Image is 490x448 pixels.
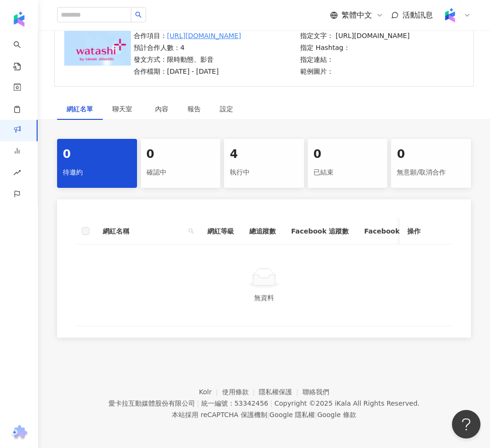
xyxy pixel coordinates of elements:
p: 指定 Hashtag： [300,42,410,53]
p: 發文方式：限時動態、影音 [134,54,241,65]
div: 無意願/取消合作 [397,165,465,181]
span: 網紅名稱 [103,226,185,236]
img: Kolr%20app%20icon%20%281%29.png [441,6,459,24]
div: 愛卡拉互動媒體股份有限公司 [108,399,195,407]
div: 統一編號：53342456 [201,399,268,407]
span: search [188,228,194,234]
img: logo icon [11,11,27,27]
div: 0 [397,146,465,163]
th: 操作 [400,218,452,244]
div: 已結束 [314,165,382,181]
a: [URL][DOMAIN_NAME] [167,30,241,41]
span: | [267,411,270,419]
th: 網紅等級 [200,218,242,244]
span: | [315,411,317,419]
span: search [186,224,196,238]
th: Facebook 追蹤數 [284,218,356,244]
span: rise [13,163,21,185]
div: 網紅名單 [67,104,93,114]
span: 繁體中文 [342,10,372,20]
a: 隱私權保護 [259,388,303,396]
a: Kolr [199,388,222,396]
div: 0 [147,146,215,163]
a: Google 隱私權 [269,411,315,419]
div: 報告 [187,104,201,114]
p: 預計合作人數：4 [134,42,241,53]
div: Copyright © 2025 All Rights Reserved. [274,399,420,407]
p: 合作檔期：[DATE] - [DATE] [134,66,241,77]
th: 總追蹤數 [242,218,284,244]
span: 活動訊息 [402,10,433,19]
div: 內容 [155,104,168,114]
th: Facebook 互動率 [356,218,429,244]
a: 使用條款 [222,388,259,396]
a: 聯絡我們 [303,388,329,396]
span: | [197,399,199,407]
iframe: Help Scout Beacon - Open [452,410,480,438]
p: 範例圖片： [300,66,410,77]
span: | [270,399,273,407]
p: 指定文字： [URL][DOMAIN_NAME] [300,30,410,41]
a: search [13,34,32,71]
span: 本站採用 reCAPTCHA 保護機制 [172,409,356,420]
div: 0 [314,146,382,163]
p: 指定連結： [300,54,410,65]
img: chrome extension [10,425,29,440]
p: 合作項目： [134,30,241,41]
div: 設定 [220,104,233,114]
img: https://wp.shiseido.com.tw/ [64,29,131,65]
div: 待邀約 [63,165,131,181]
div: 4 [230,146,298,163]
div: 無資料 [88,292,441,303]
a: iKala [335,399,351,407]
div: 執行中 [230,165,298,181]
a: Google 條款 [317,411,356,419]
span: search [135,11,142,18]
span: 聊天室 [112,106,136,112]
div: 確認中 [147,165,215,181]
div: 0 [63,146,131,163]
